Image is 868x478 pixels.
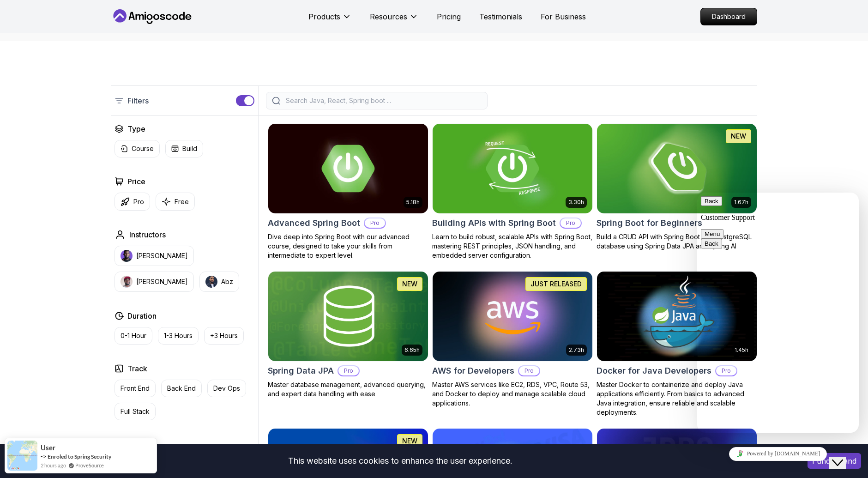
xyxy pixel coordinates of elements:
h2: Spring Data JPA [268,364,334,377]
button: Build [165,140,203,157]
p: Full Stack [121,407,150,416]
p: Front End [121,384,150,393]
a: Testimonials [479,11,522,22]
p: Free [175,197,189,206]
p: Master Docker to containerize and deploy Java applications efficiently. From basics to advanced J... [597,380,757,417]
p: Dev Ops [213,384,240,393]
p: 5.18h [406,199,420,206]
button: instructor img[PERSON_NAME] [115,272,194,292]
a: Dashboard [700,8,757,25]
button: +3 Hours [204,327,244,345]
button: Products [308,11,351,30]
img: AWS for Developers card [433,272,592,361]
button: Front End [115,380,156,397]
iframe: chat widget [697,443,859,464]
p: Master AWS services like EC2, RDS, VPC, Route 53, and Docker to deploy and manage scalable cloud ... [432,380,593,408]
img: instructor img [121,276,133,288]
img: Advanced Spring Boot card [268,124,428,213]
p: 0-1 Hour [121,331,146,340]
img: Building APIs with Spring Boot card [433,124,592,213]
button: Back End [161,380,202,397]
span: User [41,444,55,452]
p: [PERSON_NAME] [136,277,188,286]
p: 6.65h [404,346,420,354]
h2: Docker for Java Developers [597,364,711,377]
p: [PERSON_NAME] [136,251,188,260]
h2: Instructors [129,229,166,240]
iframe: chat widget [697,193,859,433]
p: NEW [731,132,746,141]
a: Docker for Java Developers card1.45hDocker for Java DevelopersProMaster Docker to containerize an... [597,271,757,417]
p: JUST RELEASED [530,279,582,289]
h2: Type [127,123,145,134]
p: 2.73h [569,346,584,354]
p: Pro [519,366,539,375]
button: Pro [115,193,150,211]
p: Course [132,144,154,153]
p: Pro [133,197,144,206]
button: instructor img[PERSON_NAME] [115,246,194,266]
a: For Business [541,11,586,22]
iframe: chat widget [829,441,859,469]
a: Pricing [437,11,461,22]
a: Building APIs with Spring Boot card3.30hBuilding APIs with Spring BootProLearn to build robust, s... [432,123,593,260]
h2: Advanced Spring Boot [268,217,360,230]
p: Learn to build robust, scalable APIs with Spring Boot, mastering REST principles, JSON handling, ... [432,232,593,260]
button: Resources [370,11,418,30]
p: NEW [402,279,417,289]
img: Docker for Java Developers card [597,272,757,361]
h2: Building APIs with Spring Boot [432,217,556,230]
a: Spring Data JPA card6.65hNEWSpring Data JPAProMaster database management, advanced querying, and ... [268,271,428,399]
p: Back End [167,384,196,393]
div: This website uses cookies to enhance the user experience. [7,451,794,471]
img: Spring Boot for Beginners card [597,124,757,213]
a: Enroled to Spring Security [48,453,111,460]
p: 1-3 Hours [164,331,193,340]
p: Products [308,11,340,22]
p: Resources [370,11,407,22]
img: instructor img [205,276,217,288]
img: instructor img [121,250,133,262]
button: 1-3 Hours [158,327,199,345]
p: Build a CRUD API with Spring Boot and PostgreSQL database using Spring Data JPA and Spring AI [597,232,757,251]
p: Pro [365,218,385,228]
button: instructor imgAbz [199,272,239,292]
p: +3 Hours [210,331,238,340]
p: Abz [221,277,233,286]
a: ProveSource [75,461,104,469]
span: -> [41,453,47,460]
p: Dashboard [701,8,757,25]
button: Full Stack [115,403,156,420]
p: Build [182,144,197,153]
span: 2 hours ago [41,461,66,469]
p: 3.30h [568,199,584,206]
p: Dive deep into Spring Boot with our advanced course, designed to take your skills from intermedia... [268,232,428,260]
button: Course [115,140,160,157]
p: Pro [561,218,581,228]
a: AWS for Developers card2.73hJUST RELEASEDAWS for DevelopersProMaster AWS services like EC2, RDS, ... [432,271,593,408]
h2: AWS for Developers [432,364,514,377]
h2: Price [127,176,145,187]
a: Spring Boot for Beginners card1.67hNEWSpring Boot for BeginnersBuild a CRUD API with Spring Boot ... [597,123,757,251]
h2: Spring Boot for Beginners [597,217,702,230]
p: Pro [338,366,359,375]
p: Filters [127,95,149,106]
h2: Duration [127,310,157,321]
button: Dev Ops [207,380,246,397]
input: Search Java, React, Spring boot ... [284,96,482,105]
button: Free [156,193,195,211]
a: Advanced Spring Boot card5.18hAdvanced Spring BootProDive deep into Spring Boot with our advanced... [268,123,428,260]
h2: Track [127,363,147,374]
